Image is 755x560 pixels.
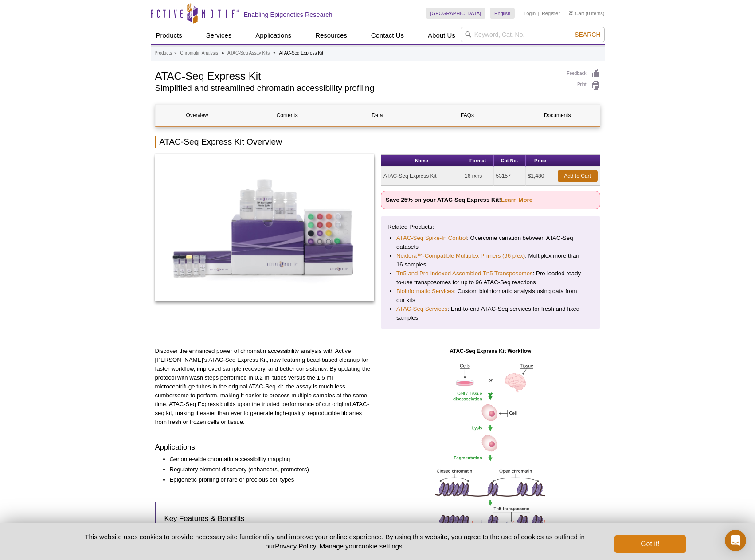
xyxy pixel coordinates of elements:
th: Price [526,155,555,167]
li: » [222,51,224,55]
a: Feedback [567,69,600,78]
td: $1,480 [526,167,555,186]
a: Data [336,105,419,126]
li: (0 items) [569,8,605,19]
th: Name [381,155,462,167]
a: Register [542,10,560,16]
button: cookie settings [358,542,402,550]
a: ATAC-Seq Services [396,305,447,313]
td: 53157 [494,167,526,186]
a: Nextera™-Compatible Multiplex Primers (96 plex) [396,251,525,260]
a: Documents [516,105,599,126]
a: Applications [250,27,297,44]
li: : Multiplex more than 16 samples [396,251,585,269]
li: Epigenetic profiling of rare or precious cell types [170,475,366,484]
a: Login [524,10,536,16]
td: ATAC-Seq Express Kit [381,167,462,186]
li: : Custom bioinformatic analysis using data from our kits [396,287,585,305]
button: Search [572,31,603,39]
h2: ATAC-Seq Express Kit Overview [155,136,600,148]
span: Search [575,31,600,38]
a: Bioinformatic Services [396,287,454,296]
img: ATAC-Seq Express Kit [155,154,375,301]
a: Print [567,81,600,90]
a: [GEOGRAPHIC_DATA] [426,8,486,19]
li: : End-to-end ATAC-Seq services for fresh and fixed samples [396,305,585,322]
p: This website uses cookies to provide necessary site functionality and improve your online experie... [70,532,600,551]
a: Cart [569,10,584,16]
a: Contact Us [366,27,409,44]
h2: Enabling Epigenetics Research [244,11,333,19]
th: Cat No. [494,155,526,167]
p: Related Products: [387,223,594,231]
button: Got it! [614,535,685,553]
h2: Simplified and streamlined chromatin accessibility profiling [155,84,558,92]
h3: Key Features & Benefits [164,513,365,524]
li: : Pre-loaded ready-to-use transposomes for up to 96 ATAC-Seq reactions [396,269,585,287]
li: » [273,51,276,55]
a: Learn More [501,196,532,203]
strong: Save 25% on your ATAC-Seq Express Kit! [386,196,532,203]
li: » [174,51,177,55]
h1: ATAC-Seq Express Kit [155,69,558,82]
div: Open Intercom Messenger [725,530,746,551]
li: : Overcome variation between ATAC-Seq datasets [396,234,585,251]
li: Regulatory element discovery (enhancers, promoters) [170,465,366,474]
th: Format [462,155,494,167]
a: Products [151,27,188,44]
a: Privacy Policy [275,542,316,550]
li: Genome-wide chromatin accessibility mapping [170,455,366,464]
input: Keyword, Cat. No. [461,27,605,42]
a: Services [201,27,237,44]
a: Tn5 and Pre-indexed Assembled Tn5 Transposomes [396,269,533,278]
li: ATAC-Seq Express Kit [279,51,323,55]
p: Discover the enhanced power of chromatin accessibility analysis with Active [PERSON_NAME]’s ATAC-... [155,347,375,427]
a: Products [155,49,172,57]
li: | [538,8,540,19]
a: Add to Cart [558,170,598,182]
a: ATAC-Seq Assay Kits [227,49,270,57]
a: Chromatin Analysis [180,49,218,57]
h3: Applications [155,442,375,453]
a: English [490,8,515,19]
a: Contents [246,105,329,126]
a: Overview [156,105,239,126]
td: 16 rxns [462,167,494,186]
a: Resources [310,27,352,44]
strong: ATAC-Seq Express Kit Workflow [450,348,531,354]
a: About Us [422,27,461,44]
img: Your Cart [569,11,573,15]
a: ATAC-Seq Spike-In Control [396,234,467,243]
a: FAQs [426,105,509,126]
